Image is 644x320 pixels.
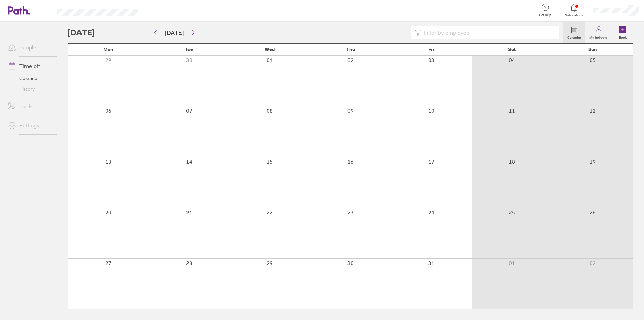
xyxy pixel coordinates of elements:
[615,34,631,40] label: Book
[585,22,612,43] a: My holidays
[563,22,585,43] a: Calendar
[563,13,585,17] span: Notifications
[612,22,633,43] a: Book
[3,84,57,94] a: History
[563,34,585,40] label: Calendar
[3,119,57,132] a: Settings
[534,13,556,17] span: Get help
[3,73,57,84] a: Calendar
[265,47,275,52] span: Wed
[160,27,189,38] button: [DATE]
[3,100,57,113] a: Tools
[103,47,113,52] span: Mon
[3,41,57,54] a: People
[588,47,597,52] span: Sun
[346,47,355,52] span: Thu
[3,59,57,73] a: Time off
[185,47,193,52] span: Tue
[563,3,585,17] a: Notifications
[421,26,555,39] input: Filter by employee
[428,47,434,52] span: Fri
[585,34,612,40] label: My holidays
[508,47,516,52] span: Sat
